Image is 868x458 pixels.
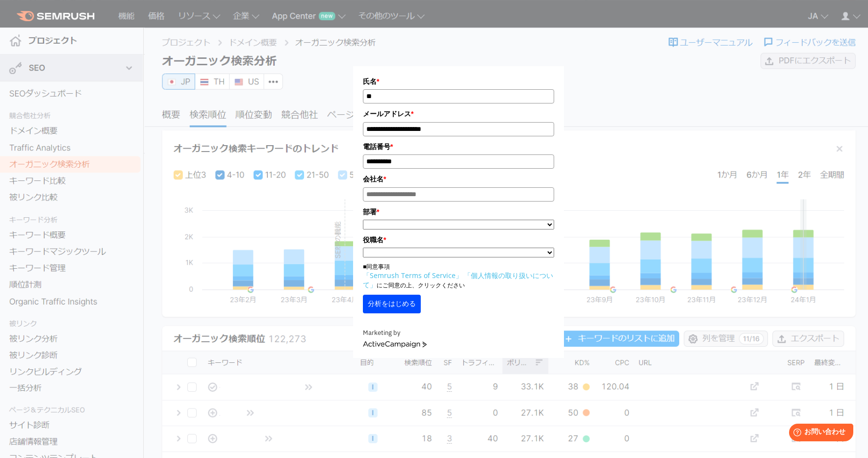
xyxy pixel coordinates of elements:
label: 役職名 [363,234,554,245]
a: 「個人情報の取り扱いについて」 [363,271,553,289]
div: Marketing by [363,328,554,338]
label: 氏名 [363,76,554,87]
button: 分析をはじめる [363,295,421,313]
label: メールアドレス [363,108,554,119]
label: 電話番号 [363,141,554,152]
label: 会社名 [363,174,554,184]
iframe: Help widget launcher [781,420,857,447]
label: 部署 [363,206,554,217]
p: ■同意事項 にご同意の上、クリックください [363,262,554,290]
a: 「Semrush Terms of Service」 [363,271,462,280]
